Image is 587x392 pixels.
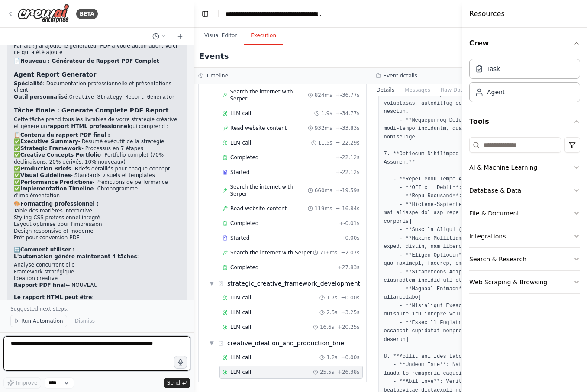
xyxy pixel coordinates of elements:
[230,249,312,256] span: Search the internet with Serper
[318,139,332,146] span: 11.5s
[227,279,360,288] div: strategic_creative_framework_development
[20,138,78,145] strong: Executive Summary
[20,145,82,151] strong: Strategic Framework
[10,315,67,327] button: Run Automation
[320,249,338,256] span: 716ms
[230,169,249,176] span: Started
[164,378,190,388] button: Send
[10,305,184,312] p: Suggested next steps:
[14,254,180,260] p: :
[14,215,180,222] li: Styling CSS professionnel intégré
[321,110,332,117] span: 1.9s
[315,187,332,194] span: 660ms
[469,202,580,225] button: File & Document
[3,377,41,389] button: Improve
[336,154,360,161] span: + -22.12s
[206,72,228,79] h3: Timeline
[14,94,68,100] strong: Outil personnalisé
[336,92,360,99] span: + -36.77s
[14,71,96,78] strong: Agent Report Generator
[339,220,359,227] span: + -0.01s
[435,84,471,96] button: Raw Data
[14,275,180,282] li: Idéation créative
[14,254,137,260] strong: L'automation génère maintenant 4 tâches
[14,94,180,101] li: :
[230,369,251,376] span: LLM call
[338,324,360,331] span: + 20.25s
[230,235,249,241] span: Started
[315,205,332,212] span: 119ms
[336,125,360,132] span: + -33.83s
[326,354,337,361] span: 1.2s
[76,9,98,19] div: BETA
[20,166,71,172] strong: Production Briefs
[47,123,129,129] strong: rapport HTML professionnel
[14,247,180,254] h2: 🔄
[469,31,580,55] button: Crew
[14,282,180,289] li: ← NOUVEAU !
[326,309,337,316] span: 2.5s
[469,134,580,301] div: Tools
[14,228,180,235] li: Design responsive et moderne
[315,92,332,99] span: 824ms
[20,247,74,253] strong: Comment utiliser :
[230,139,251,146] span: LLM call
[336,169,360,176] span: + -22.12s
[230,354,251,361] span: LLM call
[326,294,337,301] span: 1.7s
[230,110,251,117] span: LLM call
[384,72,417,79] h3: Event details
[341,354,360,361] span: + 0.00s
[230,264,258,271] span: Completed
[14,282,65,288] strong: Rapport PDF final
[14,235,180,241] li: Prêt pour conversion PDF
[20,179,93,185] strong: Performance Predictions
[341,235,360,241] span: + 0.00s
[469,271,580,293] button: Web Scraping & Browsing
[14,221,180,228] li: Layout optimisé pour l'impression
[230,183,307,197] span: Search the internet with Serper
[336,205,360,212] span: + -16.84s
[20,58,159,64] strong: Nouveau : Générateur de Rapport PDF Complet
[21,318,63,325] span: Run Automation
[341,249,360,256] span: + 2.07s
[230,220,258,227] span: Completed
[14,201,180,208] h2: 🎨
[69,94,175,100] code: Creative Strategy Report Generator
[20,132,110,138] strong: Contenu du rapport PDF final :
[336,187,360,194] span: + -19.59s
[14,294,180,301] p: :
[400,84,435,96] button: Messages
[20,172,71,178] strong: Visual Guidelines
[14,116,180,130] p: Cette tâche prend tous les livrables de votre stratégie créative et génère un qui comprend :
[244,27,283,45] button: Execution
[14,107,169,114] strong: Tâche finale : Generate Complete PDF Report
[199,50,229,62] h2: Events
[199,8,211,20] button: Hide left sidebar
[173,31,187,42] button: Start a new chat
[230,154,258,161] span: Completed
[341,294,360,301] span: + 0.00s
[230,88,307,102] span: Search the internet with Serper
[469,225,580,247] button: Integrations
[20,186,94,192] strong: Implementation Timeline
[487,64,500,73] div: Task
[17,4,69,23] img: Logo
[14,269,180,276] li: Framework stratégique
[230,324,251,331] span: LLM call
[20,201,98,207] strong: Formatting professionnel :
[320,369,334,376] span: 25.5s
[197,27,244,45] button: Visual Editor
[209,280,214,287] span: ▼
[469,248,580,270] button: Search & Research
[14,80,43,87] strong: Spécialité
[71,315,99,327] button: Dismiss
[75,318,95,325] span: Dismiss
[230,125,287,132] span: Read website content
[341,309,360,316] span: + 3.25s
[20,152,101,158] strong: Creative Concepts Portfolio
[230,309,251,316] span: LLM call
[14,262,180,269] li: Analyse concurrentielle
[336,110,360,117] span: + -34.77s
[320,324,334,331] span: 16.6s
